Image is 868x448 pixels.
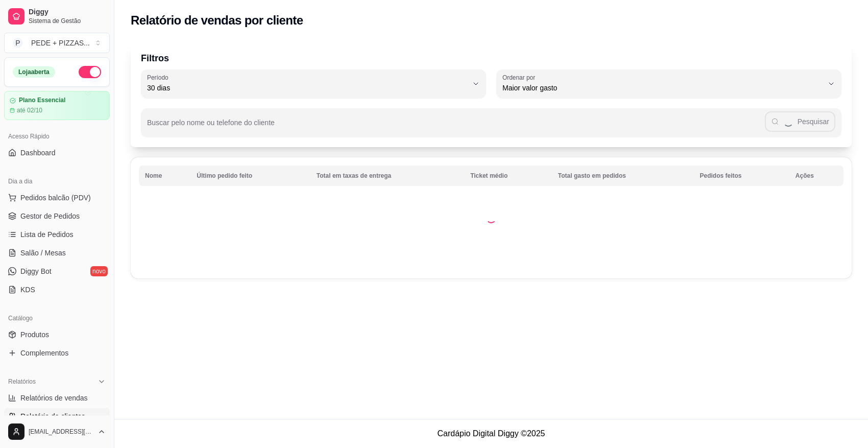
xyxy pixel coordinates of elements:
[147,73,172,82] label: Período
[4,226,110,243] a: Lista de Pedidos
[4,33,110,53] button: Select a team
[20,411,85,421] span: Relatório de clientes
[13,38,23,48] span: P
[114,419,868,448] footer: Cardápio Digital Diggy © 2025
[141,69,486,98] button: Período30 dias
[20,211,80,221] span: Gestor de Pedidos
[20,148,56,158] span: Dashboard
[19,97,65,104] article: Plano Essencial
[4,4,110,29] a: DiggySistema de Gestão
[29,17,106,25] span: Sistema de Gestão
[4,91,110,120] a: Plano Essencialaté 02/10
[131,12,303,29] h2: Relatório de vendas por cliente
[4,245,110,261] a: Salão / Mesas
[4,345,110,361] a: Complementos
[20,348,68,358] span: Complementos
[502,73,539,82] label: Ordenar por
[20,266,52,276] span: Diggy Bot
[147,83,468,93] span: 30 dias
[29,8,106,17] span: Diggy
[79,66,101,78] button: Alterar Status
[20,285,35,295] span: KDS
[8,378,36,386] span: Relatórios
[4,190,110,206] button: Pedidos balcão (PDV)
[141,51,841,65] p: Filtros
[20,329,49,340] span: Produtos
[20,229,74,240] span: Lista de Pedidos
[486,213,496,223] div: Loading
[17,106,42,114] article: até 02/10
[147,122,765,132] input: Buscar pelo nome ou telefone do cliente
[4,390,110,406] a: Relatórios de vendas
[4,263,110,279] a: Diggy Botnovo
[20,393,88,403] span: Relatórios de vendas
[4,408,110,425] a: Relatório de clientes
[496,69,841,98] button: Ordenar porMaior valor gasto
[20,193,91,203] span: Pedidos balcão (PDV)
[4,419,110,444] button: [EMAIL_ADDRESS][DOMAIN_NAME]
[4,208,110,224] a: Gestor de Pedidos
[4,173,110,190] div: Dia a dia
[4,310,110,326] div: Catálogo
[4,145,110,161] a: Dashboard
[4,281,110,298] a: KDS
[4,128,110,145] div: Acesso Rápido
[502,83,823,93] span: Maior valor gasto
[29,428,93,436] span: [EMAIL_ADDRESS][DOMAIN_NAME]
[13,66,55,78] div: Loja aberta
[20,248,66,258] span: Salão / Mesas
[31,38,90,48] div: PEDE + PIZZAS ...
[4,326,110,343] a: Produtos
